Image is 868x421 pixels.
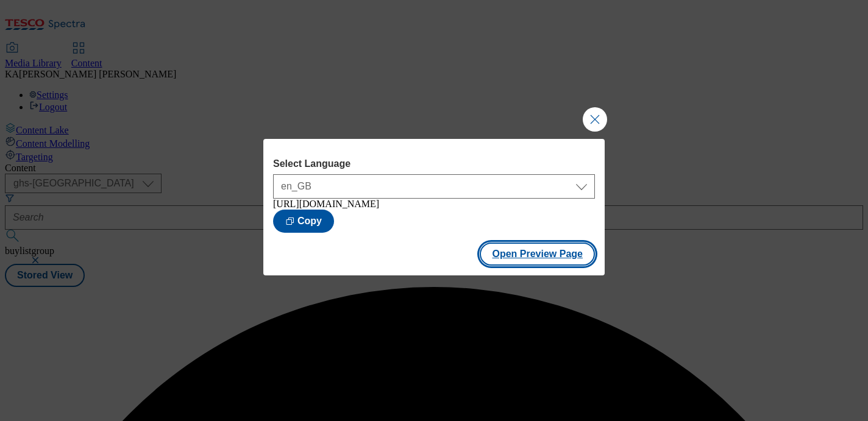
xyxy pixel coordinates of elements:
button: Open Preview Page [480,242,595,266]
button: Close Modal [583,107,607,132]
label: Select Language [273,158,595,169]
button: Copy [273,210,334,233]
div: Modal [263,139,605,275]
div: [URL][DOMAIN_NAME] [273,199,595,210]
